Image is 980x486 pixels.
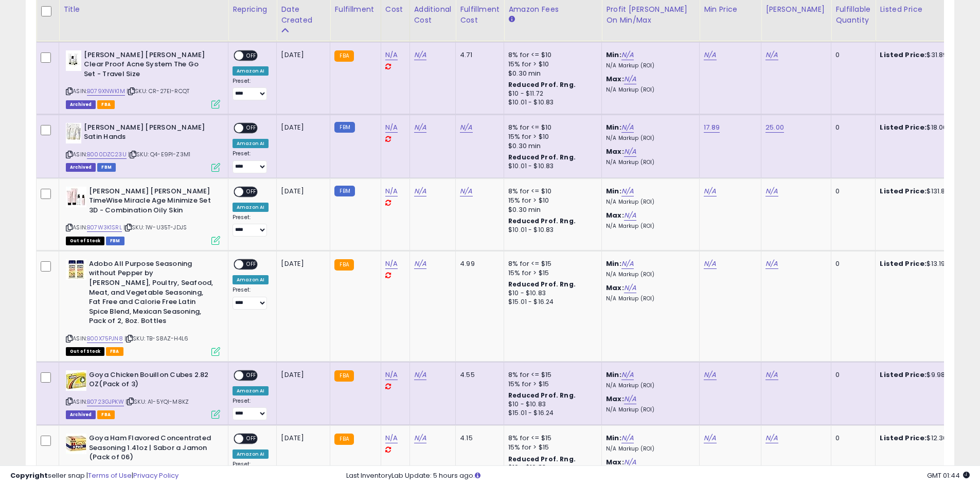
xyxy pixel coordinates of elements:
small: FBM [334,186,354,196]
img: 51gcChjTx-L._SL40_.jpg [66,370,86,391]
div: 15% for > $15 [508,443,594,452]
small: FBA [334,50,353,62]
div: 0 [835,434,867,443]
b: Reduced Prof. Rng. [508,153,576,161]
small: FBA [334,370,353,382]
p: N/A Markup (ROI) [606,295,691,302]
span: | SKU: A1-5YQI-M8KZ [126,398,189,406]
small: Amazon Fees. [508,15,514,24]
a: N/A [414,50,426,60]
div: Amazon AI [233,386,269,395]
b: Reduced Prof. Rng. [508,217,576,225]
div: [PERSON_NAME] [765,4,827,15]
div: ASIN: [66,370,220,418]
a: N/A [385,370,398,380]
p: N/A Markup (ROI) [606,271,691,278]
div: $10 - $11.72 [508,89,594,98]
a: N/A [765,370,778,380]
b: Listed Price: [880,370,926,380]
div: 8% for <= $10 [508,187,594,196]
div: $31.89 [880,50,965,60]
span: OFF [243,51,260,60]
b: Max: [606,74,624,84]
b: Max: [606,394,624,404]
div: 0 [835,50,867,60]
b: Reduced Prof. Rng. [508,455,576,463]
a: N/A [624,210,636,221]
small: FBA [334,434,353,445]
a: N/A [414,370,426,380]
div: Profit [PERSON_NAME] on Min/Max [606,4,695,26]
div: Date Created [281,4,326,26]
b: Min: [606,259,621,268]
div: Preset: [233,78,269,101]
div: 4.99 [460,259,496,268]
a: N/A [704,259,716,269]
b: Min: [606,122,621,132]
span: | SKU: 1W-U35T-JDJS [123,223,187,231]
a: N/A [704,370,716,380]
div: 8% for <= $15 [508,434,594,443]
b: Min: [606,370,621,380]
b: Reduced Prof. Rng. [508,391,576,400]
a: B07W3K1SRL [87,223,122,232]
div: [DATE] [281,187,322,196]
small: FBA [334,259,353,271]
div: $13.19 [880,259,965,268]
div: Amazon AI [233,139,269,148]
a: N/A [621,186,634,196]
div: $10 - $10.83 [508,400,594,409]
div: 0 [835,259,867,268]
span: All listings that are currently out of stock and unavailable for purchase on Amazon [66,347,104,356]
a: N/A [414,259,426,269]
div: 8% for <= $10 [508,123,594,132]
div: Preset: [233,398,269,421]
b: Listed Price: [880,50,926,60]
a: N/A [624,394,636,404]
a: 17.89 [704,122,720,133]
a: 25.00 [765,122,784,133]
a: N/A [460,122,472,133]
div: Preset: [233,214,269,237]
div: 0 [835,123,867,132]
div: $15.01 - $16.24 [508,298,594,307]
a: N/A [621,433,634,443]
span: All listings that are currently out of stock and unavailable for purchase on Amazon [66,237,104,245]
div: Additional Cost [414,4,452,26]
div: 8% for <= $15 [508,370,594,380]
div: [DATE] [281,259,322,268]
img: 41f7+jaCleL._SL40_.jpg [66,187,86,207]
div: [DATE] [281,370,322,380]
p: N/A Markup (ROI) [606,199,691,206]
span: OFF [243,123,260,132]
div: $18.00 [880,123,965,132]
span: Listings that have been deleted from Seller Central [66,100,96,109]
img: 51QdX1x-x2L._SL40_.jpg [66,434,86,454]
strong: Copyright [10,471,48,480]
div: ASIN: [66,259,220,355]
b: Max: [606,283,624,293]
b: Reduced Prof. Rng. [508,280,576,289]
img: 41uWSN2+c8L._SL40_.jpg [66,123,81,143]
span: FBM [97,163,116,172]
div: $0.30 min [508,69,594,78]
div: 4.15 [460,434,496,443]
a: N/A [385,433,398,443]
div: 15% for > $10 [508,132,594,141]
div: [DATE] [281,123,322,132]
div: ASIN: [66,50,220,107]
div: 0 [835,370,867,380]
span: FBM [106,237,124,245]
div: Repricing [233,4,272,15]
div: $15.01 - $16.24 [508,409,594,418]
a: N/A [385,186,398,196]
div: ASIN: [66,187,220,244]
a: N/A [385,50,398,60]
div: Preset: [233,150,269,173]
div: $12.30 [880,434,965,443]
div: $10.01 - $10.83 [508,162,594,171]
div: ASIN: [66,123,220,171]
div: [DATE] [281,50,322,60]
div: 15% for > $15 [508,268,594,278]
a: N/A [765,186,778,196]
